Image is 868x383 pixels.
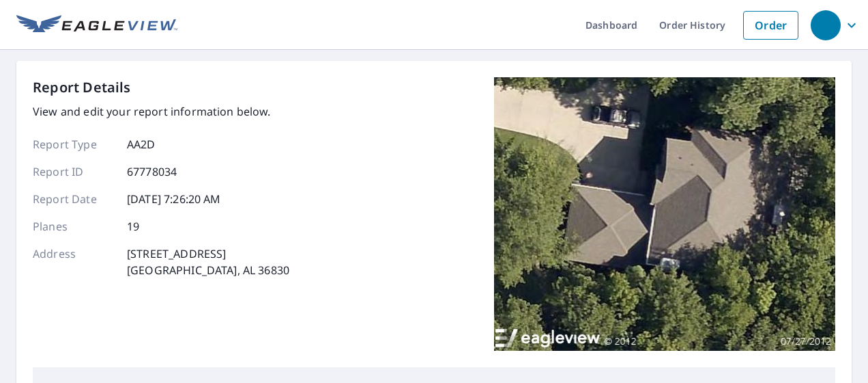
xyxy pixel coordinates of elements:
[127,218,139,235] p: 19
[16,15,177,36] img: EV Logo
[33,218,115,235] p: Planes
[127,163,177,180] p: 67778034
[33,103,289,120] p: View and edit your report information below.
[494,77,835,351] img: Top image
[33,163,115,180] p: Report ID
[127,246,289,278] p: [STREET_ADDRESS] [GEOGRAPHIC_DATA], AL 36830
[33,136,115,153] p: Report Type
[33,191,115,207] p: Report Date
[127,136,156,153] p: AA2D
[33,77,131,98] p: Report Details
[33,246,115,278] p: Address
[127,191,221,207] p: [DATE] 7:26:20 AM
[743,11,798,40] a: Order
